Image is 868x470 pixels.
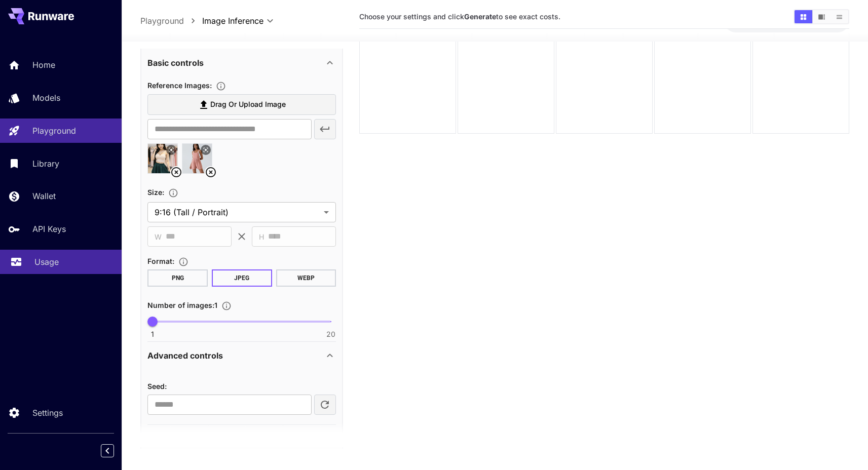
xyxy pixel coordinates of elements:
div: Basic controls [147,51,336,75]
p: Wallet [32,190,56,202]
button: JPEG [212,269,272,287]
span: W [155,231,162,243]
button: Choose the file format for the output image. [174,257,193,267]
b: Generate [464,12,496,21]
a: Playground [140,15,184,27]
button: WEBP [276,269,336,287]
span: Number of images : 1 [147,301,217,309]
button: Specify how many images to generate in a single request. Each image generation will be charged se... [217,301,236,311]
button: Upload a reference image to guide the result. This is needed for Image-to-Image or Inpainting. Su... [212,81,230,91]
p: Playground [32,125,76,137]
p: Library [32,158,59,170]
button: Collapse sidebar [101,444,114,457]
span: Choose your settings and click to see exact costs. [359,12,560,21]
button: Show media in grid view [795,10,812,23]
span: 20 [326,329,335,339]
span: Reference Images : [147,81,212,90]
p: API Keys [32,223,66,235]
p: Settings [32,407,63,419]
div: Collapse sidebar [108,442,122,460]
button: PNG [147,269,208,287]
p: Advanced controls [147,349,223,362]
button: Show media in list view [831,10,848,23]
p: Basic controls [147,57,204,69]
span: 9:16 (Tall / Portrait) [155,206,320,218]
button: Show media in video view [813,10,831,23]
div: Show media in grid viewShow media in video viewShow media in list view [794,9,849,24]
span: 1 [151,329,154,339]
label: Drag or upload image [147,94,336,115]
div: Advanced controls [147,343,336,368]
p: Models [32,92,60,104]
span: H [259,231,264,243]
span: Size : [147,188,164,197]
p: Home [32,59,55,71]
nav: breadcrumb [140,15,202,27]
span: Format : [147,257,174,265]
span: Seed : [147,382,167,390]
button: Adjust the dimensions of the generated image by specifying its width and height in pixels, or sel... [164,188,182,198]
p: Usage [34,256,59,268]
div: Advanced controls [147,368,336,415]
span: Drag or upload image [210,98,285,111]
span: Image Inference [202,15,263,27]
